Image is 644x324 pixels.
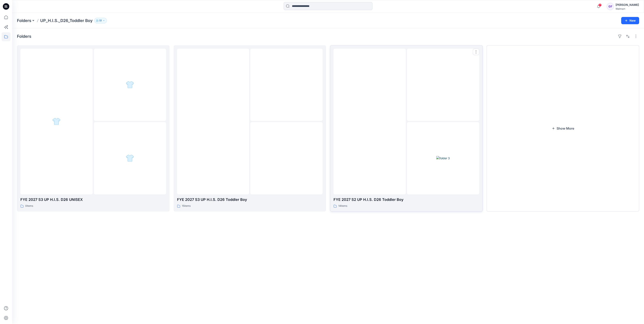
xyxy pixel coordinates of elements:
[616,7,639,10] div: Walmart
[126,81,134,89] img: folder 2
[487,45,639,212] button: Show More
[621,17,639,24] button: New
[94,18,107,23] button: 51
[17,18,31,23] a: Folders
[174,45,326,212] a: folder 1folder 2folder 3FYE 2027 S3 UP H.I.S. D26 Toddler Boy15items
[126,154,134,162] img: folder 3
[17,34,31,39] h4: Folders
[99,18,102,23] p: 51
[25,204,33,208] p: 0 items
[598,3,602,7] span: 7
[330,45,483,212] a: folder 1folder 2folder 3FYE 2027 S2 UP H.I.S. D26 Toddler Boy14items
[40,18,93,23] p: UP_H.I.S._D26_Toddler Boy
[607,3,614,10] div: GF
[20,197,166,202] p: FYE 2027 S3 UP H.I.S. D26 UNISEX
[52,117,61,126] img: folder 1
[17,45,170,212] a: folder 1folder 2folder 3FYE 2027 S3 UP H.I.S. D26 UNISEX0items
[177,197,323,202] p: FYE 2027 S3 UP H.I.S. D26 Toddler Boy
[334,197,479,202] p: FYE 2027 S2 UP H.I.S. D26 Toddler Boy
[338,204,347,208] p: 14 items
[182,204,191,208] p: 15 items
[616,2,639,7] div: [PERSON_NAME]
[436,156,450,160] img: folder 3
